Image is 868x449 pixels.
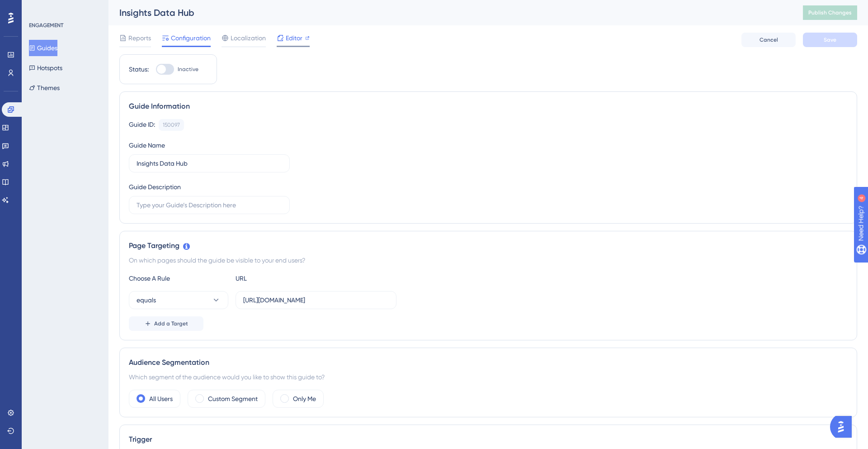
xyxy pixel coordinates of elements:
[29,40,57,56] button: Guides
[129,140,165,151] div: Guide Name
[29,80,60,96] button: Themes
[293,393,316,404] label: Only Me
[236,273,335,284] div: URL
[29,60,62,76] button: Hotspots
[119,6,780,19] div: Insights Data Hub
[63,5,66,12] div: 4
[129,101,848,112] div: Guide Information
[154,320,188,327] span: Add a Target
[808,9,852,16] span: Publish Changes
[171,33,211,43] span: Configuration
[129,255,848,266] div: On which pages should the guide be visible to your end users?
[803,5,857,20] button: Publish Changes
[129,182,181,192] div: Guide Description
[830,413,857,440] iframe: UserGuiding AI Assistant Launcher
[129,119,155,131] div: Guide ID:
[286,33,302,43] span: Editor
[129,357,848,368] div: Audience Segmentation
[149,393,173,404] label: All Users
[129,372,848,382] div: Which segment of the audience would you like to show this guide to?
[129,316,203,331] button: Add a Target
[21,2,57,13] span: Need Help?
[129,434,848,445] div: Trigger
[178,66,198,73] span: Inactive
[129,240,848,251] div: Page Targeting
[824,36,836,43] span: Save
[759,36,778,43] span: Cancel
[741,33,796,47] button: Cancel
[29,22,63,29] div: ENGAGEMENT
[129,273,228,284] div: Choose A Rule
[128,33,151,43] span: Reports
[137,200,282,210] input: Type your Guide’s Description here
[803,33,857,47] button: Save
[163,121,180,129] div: 150097
[231,33,266,43] span: Localization
[129,291,228,309] button: equals
[129,64,149,75] div: Status:
[243,295,389,305] input: yourwebsite.com/path
[137,295,156,306] span: equals
[137,158,282,168] input: Type your Guide’s Name here
[208,393,258,404] label: Custom Segment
